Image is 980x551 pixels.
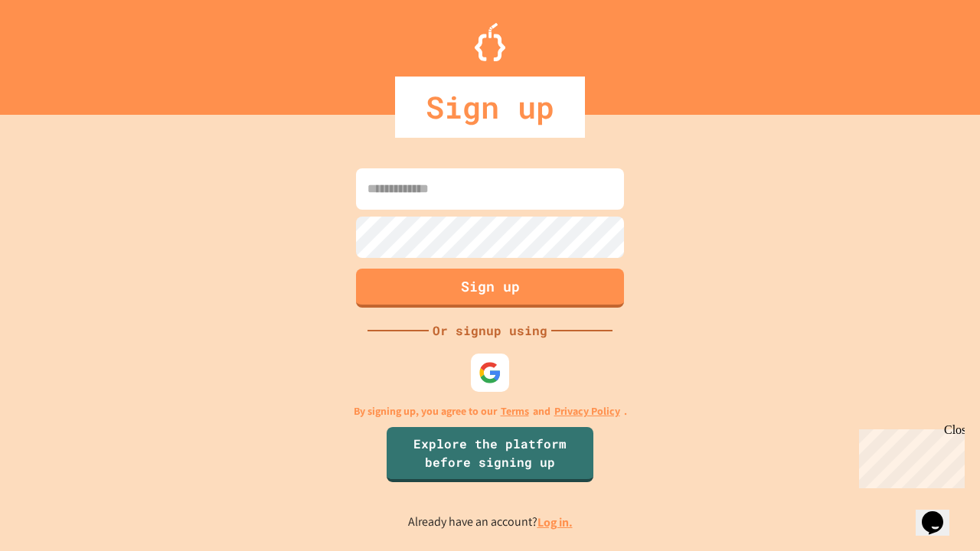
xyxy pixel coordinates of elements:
[387,427,593,482] a: Explore the platform before signing up
[395,77,585,138] div: Sign up
[916,490,965,536] iframe: chat widget
[429,321,551,340] div: Or signup using
[6,6,106,97] div: Chat with us now!Close
[537,514,573,530] a: Log in.
[475,23,505,61] img: Logo.svg
[554,403,620,419] a: Privacy Policy
[354,403,627,419] p: By signing up, you agree to our and .
[501,403,529,419] a: Terms
[853,423,965,488] iframe: chat widget
[479,361,501,384] img: google-icon.svg
[408,513,573,532] p: Already have an account?
[356,269,624,308] button: Sign up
